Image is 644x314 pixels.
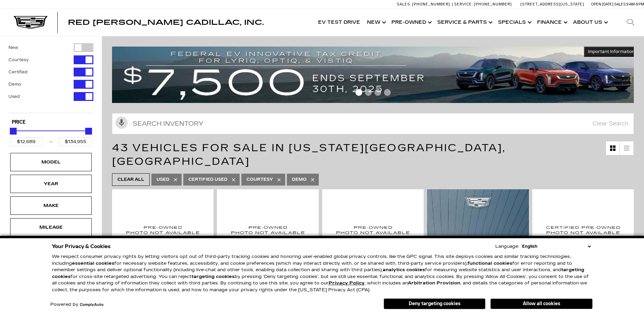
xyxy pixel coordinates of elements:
[12,119,90,125] h5: Price
[10,218,92,237] div: MileageMileage
[157,175,169,184] span: Used
[495,9,534,36] a: Specials
[10,125,92,146] div: Price
[52,254,592,293] p: We respect consumer privacy rights by letting visitors opt out of third-party tracking cookies an...
[355,89,362,96] span: Go to slide 1
[452,2,514,6] a: Service: [PHONE_NUMBER]
[584,47,639,57] button: Important Information
[68,19,264,26] a: Red [PERSON_NAME] Cadillac, Inc.
[10,175,92,193] div: YearYear
[614,2,626,6] span: Sales:
[246,175,273,184] span: Courtesy
[117,194,208,265] img: 2020 Cadillac XT4 Premium Luxury
[495,244,519,249] div: Language:
[34,202,68,209] div: Make
[534,9,570,36] a: Finance
[52,267,584,279] strong: targeting cookies
[397,2,452,6] a: Sales: [PHONE_NUMBER]
[8,81,21,88] label: Demo
[292,175,307,184] span: Demo
[112,142,506,168] span: 43 Vehicles for Sale in [US_STATE][GEOGRAPHIC_DATA], [GEOGRAPHIC_DATA]
[50,302,104,307] div: Powered by
[570,9,610,36] a: About Us
[365,89,372,96] span: Go to slide 2
[34,180,68,188] div: Year
[520,2,584,6] a: [STREET_ADDRESS][US_STATE]
[85,128,92,135] div: Maximum Price
[408,280,460,286] strong: Arbitration Provision
[412,2,450,6] span: [PHONE_NUMBER]
[364,9,388,36] a: New
[222,194,313,265] img: 2016 Cadillac Escalade ESV Platinum
[59,137,92,146] input: Maximum
[327,194,419,265] img: 2018 Cadillac XT5 Premium Luxury AWD
[384,298,485,309] button: Deny targeting cookies
[626,2,644,6] span: 9 AM-6 PM
[8,43,93,113] div: Filter by Vehicle Type
[80,303,104,307] a: ComplyAuto
[10,137,43,146] input: Minimum
[10,196,92,215] div: MakeMake
[8,93,20,100] label: Used
[588,49,635,54] span: Important Information
[8,44,18,51] label: New
[34,158,68,166] div: Model
[188,175,227,184] span: Certified Used
[52,242,111,251] span: Your Privacy & Cookies
[329,280,365,286] a: Privacy Policy
[14,16,48,29] img: Cadillac Dark Logo with Cadillac White Text
[383,267,425,273] strong: analytics cookies
[388,9,434,36] a: Pre-Owned
[374,89,381,96] span: Go to slide 3
[454,2,473,6] span: Service:
[72,261,114,266] strong: essential cookies
[117,175,144,184] span: Clear All
[474,2,512,6] span: [PHONE_NUMBER]
[397,2,411,6] span: Sales:
[10,153,92,171] div: ModelModel
[537,194,629,265] img: 2022 Cadillac XT4 Sport
[520,243,592,250] select: Language Select
[115,117,128,129] svg: Click to toggle on voice search
[10,128,17,135] div: Minimum Price
[491,299,592,309] button: Allow all cookies
[434,9,495,36] a: Service & Parts
[68,18,264,27] span: Red [PERSON_NAME] Cadillac, Inc.
[34,224,68,231] div: Mileage
[112,47,639,103] img: vrp-tax-ending-august-version
[8,56,29,63] label: Courtesy
[8,69,27,75] label: Certified
[191,274,235,279] strong: targeting cookies
[591,2,613,6] span: Open [DATE]
[384,89,391,96] span: Go to slide 4
[112,113,634,134] input: Search Inventory
[315,9,364,36] a: EV Test Drive
[467,261,512,266] strong: functional cookies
